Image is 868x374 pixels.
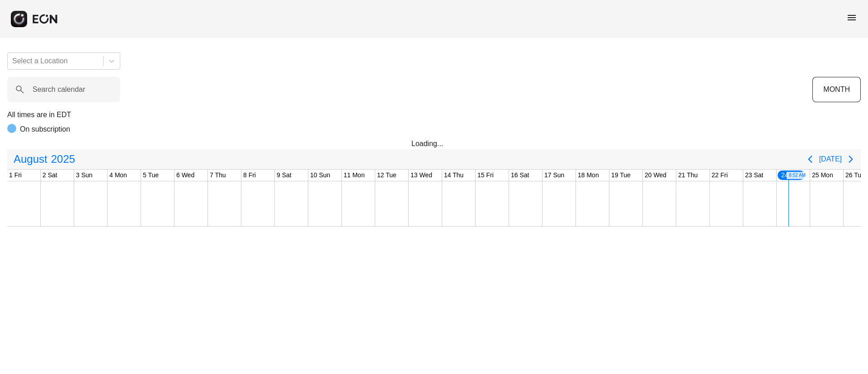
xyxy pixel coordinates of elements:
div: 25 Mon [810,170,835,181]
div: 14 Thu [442,170,465,181]
div: 3 Sun [74,170,94,181]
p: On subscription [20,124,70,135]
div: 11 Mon [342,170,367,181]
span: 2025 [49,150,77,168]
div: 4 Mon [108,170,129,181]
div: 8 Fri [241,170,258,181]
div: 2 Sat [41,170,59,181]
div: 12 Tue [375,170,398,181]
span: menu [846,12,857,23]
div: 26 Tue [844,170,867,181]
div: 15 Fri [476,170,495,181]
div: 5 Tue [141,170,160,181]
div: 1 Fri [7,170,24,181]
label: Search calendar [33,84,85,95]
div: Loading... [411,138,457,149]
button: [DATE] [819,151,842,167]
p: All times are in EDT [7,109,861,120]
div: 13 Wed [409,170,434,181]
div: 9 Sat [275,170,293,181]
div: 6 Wed [175,170,196,181]
div: 23 Sat [743,170,765,181]
span: August [12,150,49,168]
div: 10 Sun [308,170,332,181]
div: 21 Thu [676,170,699,181]
div: 19 Tue [609,170,632,181]
div: 20 Wed [643,170,668,181]
div: 24 Sun [777,170,806,181]
button: Previous page [801,150,819,168]
div: 7 Thu [208,170,228,181]
div: 16 Sat [509,170,531,181]
button: August2025 [8,150,80,168]
button: Next page [842,150,860,168]
div: 22 Fri [710,170,730,181]
button: MONTH [812,77,861,102]
div: 18 Mon [576,170,601,181]
div: 17 Sun [542,170,566,181]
